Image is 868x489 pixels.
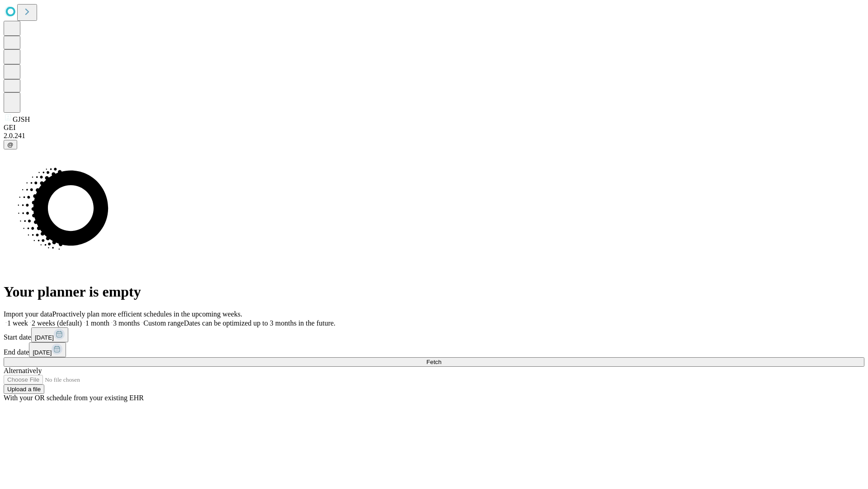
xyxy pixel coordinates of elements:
button: @ [4,140,17,149]
span: Custom range [143,319,184,327]
span: Dates can be optimized up to 3 months in the future. [184,319,335,327]
span: With your OR schedule from your existing EHR [4,394,144,402]
div: End date [4,342,864,357]
span: GJSH [13,115,30,123]
span: Fetch [426,359,441,365]
span: @ [7,141,14,148]
h1: Your planner is empty [4,283,864,300]
div: Start date [4,327,864,342]
div: 2.0.241 [4,132,864,140]
span: 2 weeks (default) [32,319,82,327]
span: Import your data [4,310,52,318]
span: 1 week [7,319,28,327]
button: Fetch [4,357,864,367]
span: Proactively plan more efficient schedules in the upcoming weeks. [52,310,242,318]
div: GEI [4,124,864,132]
button: [DATE] [29,342,66,357]
span: Alternatively [4,367,42,374]
span: [DATE] [33,349,52,356]
span: 1 month [85,319,109,327]
span: [DATE] [35,334,54,341]
span: 3 months [113,319,140,327]
button: [DATE] [31,327,68,342]
button: Upload a file [4,384,44,394]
